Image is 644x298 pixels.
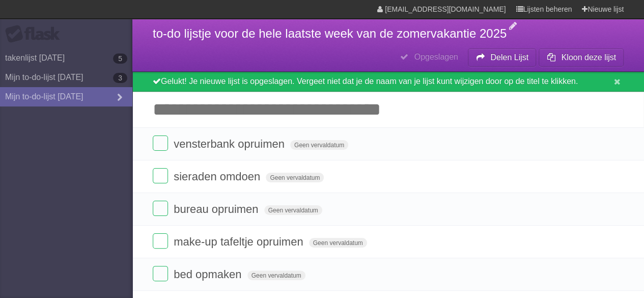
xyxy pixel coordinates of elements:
[587,5,624,13] font: Nieuwe lijst
[468,48,536,67] button: Delen Lijst
[174,170,260,183] font: sieraden omdoen
[539,48,624,67] button: Kloon deze lijst
[561,53,616,62] font: Kloon deze lijst
[251,272,301,279] font: Geen vervaldatum
[523,5,572,13] font: Lijsten beheren
[174,203,258,215] font: bureau opruimen
[161,77,578,86] font: Gelukt! Je nieuwe lijst is opgeslagen. Vergeet niet dat je de naam van je lijst kunt wijzigen doo...
[5,92,83,101] font: Mijn to-do-lijst [DATE]
[5,73,83,82] font: Mijn to-do-lijst [DATE]
[153,266,168,281] label: Klaar
[5,53,65,62] font: takenlijst [DATE]
[270,174,320,181] font: Geen vervaldatum
[118,55,122,63] font: 5
[268,207,318,214] font: Geen vervaldatum
[118,74,122,82] font: 3
[414,52,458,61] font: Opgeslagen
[174,235,303,248] font: make-up tafeltje opruimen
[153,26,507,40] font: to-do lijstje voor de hele laatste week van de zomervakantie 2025
[174,268,241,281] font: bed opmaken
[153,168,168,183] label: Klaar
[153,136,168,151] label: Klaar
[174,138,285,150] font: vensterbank opruimen
[313,239,363,247] font: Geen vervaldatum
[294,142,344,149] font: Geen vervaldatum
[153,233,168,249] label: Klaar
[490,53,528,62] font: Delen Lijst
[153,201,168,216] label: Klaar
[385,5,506,13] font: [EMAIL_ADDRESS][DOMAIN_NAME]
